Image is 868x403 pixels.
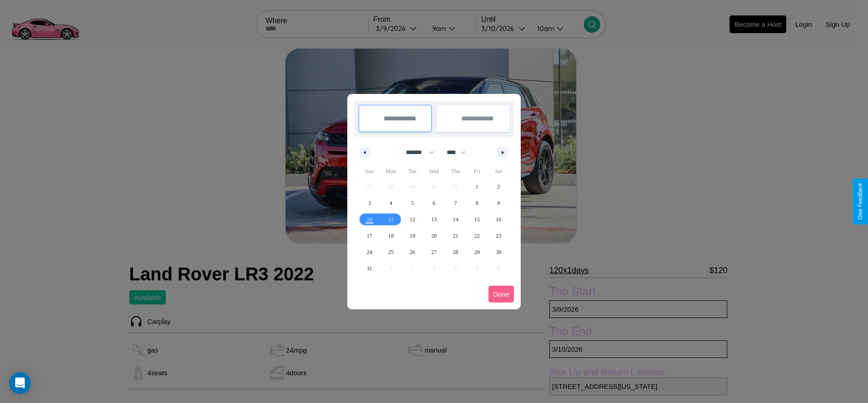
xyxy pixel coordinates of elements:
[445,228,466,244] button: 21
[380,211,401,228] button: 11
[423,244,444,260] button: 27
[423,228,444,244] button: 20
[359,260,380,277] button: 31
[388,228,394,244] span: 18
[445,244,466,260] button: 28
[359,211,380,228] button: 10
[388,211,394,228] span: 11
[453,244,458,260] span: 28
[466,195,488,211] button: 8
[380,228,401,244] button: 18
[466,164,488,179] span: Fri
[410,244,415,260] span: 26
[496,211,501,228] span: 16
[453,228,458,244] span: 21
[445,164,466,179] span: Thu
[367,244,372,260] span: 24
[380,164,401,179] span: Mon
[474,228,480,244] span: 22
[359,228,380,244] button: 17
[488,286,514,303] button: Done
[402,164,423,179] span: Tue
[496,244,501,260] span: 30
[359,195,380,211] button: 3
[497,195,500,211] span: 9
[488,179,509,195] button: 2
[359,244,380,260] button: 24
[359,164,380,179] span: Sun
[466,211,488,228] button: 15
[466,228,488,244] button: 22
[411,195,414,211] span: 5
[402,228,423,244] button: 19
[410,228,415,244] span: 19
[402,195,423,211] button: 5
[423,211,444,228] button: 13
[453,211,458,228] span: 14
[402,244,423,260] button: 26
[423,164,444,179] span: Wed
[488,244,509,260] button: 30
[367,260,372,277] span: 31
[488,195,509,211] button: 9
[380,244,401,260] button: 25
[474,211,480,228] span: 15
[410,211,415,228] span: 12
[367,211,372,228] span: 10
[388,244,394,260] span: 25
[367,228,372,244] span: 17
[423,195,444,211] button: 6
[474,244,480,260] span: 29
[431,244,437,260] span: 27
[496,228,501,244] span: 23
[857,183,863,220] div: Give Feedback
[488,228,509,244] button: 23
[497,179,500,195] span: 2
[454,195,457,211] span: 7
[433,195,435,211] span: 6
[9,372,31,394] div: Open Intercom Messenger
[488,211,509,228] button: 16
[488,164,509,179] span: Sat
[402,211,423,228] button: 12
[431,228,437,244] span: 20
[380,195,401,211] button: 4
[476,179,478,195] span: 1
[476,195,478,211] span: 8
[466,244,488,260] button: 29
[368,195,371,211] span: 3
[431,211,437,228] span: 13
[445,195,466,211] button: 7
[466,179,488,195] button: 1
[445,211,466,228] button: 14
[390,195,392,211] span: 4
